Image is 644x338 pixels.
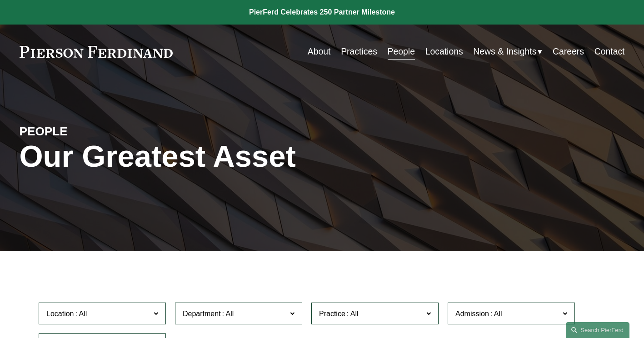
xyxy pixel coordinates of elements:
a: About [308,43,331,60]
a: People [388,43,415,60]
span: Department [183,310,221,318]
h1: Our Greatest Asset [20,139,423,174]
a: Search this site [566,322,629,338]
span: Location [46,310,74,318]
h4: PEOPLE [20,124,171,139]
a: Contact [594,43,625,60]
a: Locations [425,43,463,60]
a: folder dropdown [473,43,542,60]
span: Admission [455,310,489,318]
a: Practices [341,43,377,60]
span: News & Insights [473,44,536,60]
a: Careers [553,43,584,60]
span: Practice [319,310,345,318]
